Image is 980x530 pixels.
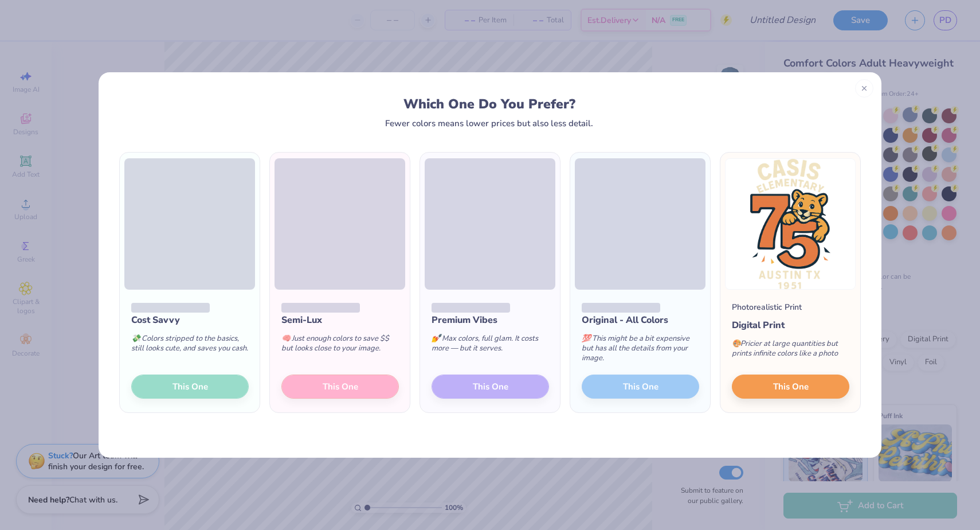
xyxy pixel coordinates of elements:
[281,327,399,365] div: Just enough colors to save $$ but looks close to your image.
[281,313,399,327] div: Semi-Lux
[130,96,849,112] div: Which One Do You Prefer?
[725,158,856,290] img: Photorealistic preview
[131,313,249,327] div: Cost Savvy
[732,301,802,313] div: Photorealistic Print
[385,119,593,128] div: Fewer colors means lower prices but also less detail.
[582,313,699,327] div: Original - All Colors
[432,327,549,365] div: Max colors, full glam. It costs more — but it serves.
[131,327,249,365] div: Colors stripped to the basics, still looks cute, and saves you cash.
[281,333,291,344] span: 🧠
[432,333,441,344] span: 💅
[773,380,809,393] span: This One
[732,375,849,399] button: This One
[432,313,549,327] div: Premium Vibes
[732,338,741,349] span: 🎨
[582,327,699,375] div: This might be a bit expensive but has all the details from your image.
[732,332,849,370] div: Pricier at large quantities but prints infinite colors like a photo
[131,333,140,344] span: 💸
[582,333,591,344] span: 💯
[732,318,849,332] div: Digital Print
